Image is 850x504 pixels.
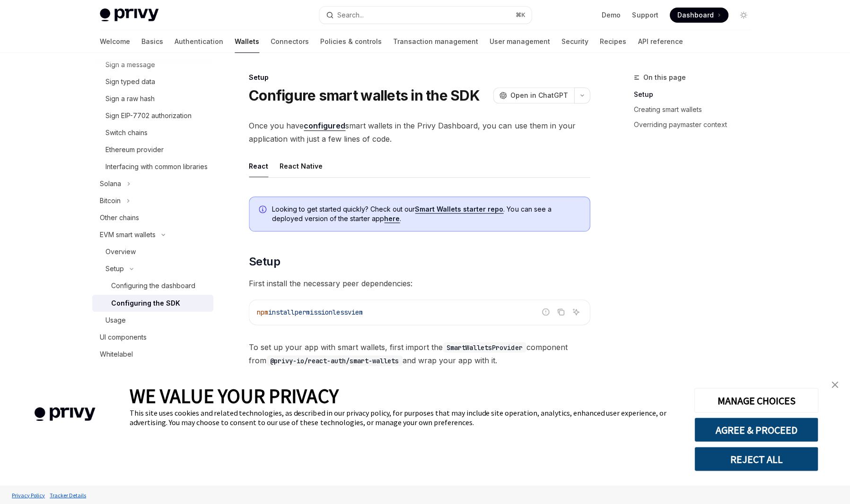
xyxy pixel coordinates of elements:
div: React Native [280,155,323,177]
div: Other chains [100,212,139,223]
a: Whitelabel [92,345,213,362]
svg: Info [259,205,268,215]
button: Toggle Solana section [92,175,213,192]
div: Search... [337,9,364,21]
a: Welcome [100,30,130,53]
span: To set up your app with smart wallets, first import the component from and wrap your app with it. [249,340,590,367]
div: Configuring the dashboard [111,280,195,291]
div: Overview [105,246,136,257]
a: Demo [602,10,621,20]
button: Report incorrect code [539,306,552,318]
button: Open in ChatGPT [493,87,574,103]
button: Open search [319,7,531,24]
div: Whitelabel [100,348,133,359]
a: Other chains [92,209,213,226]
div: Ethereum provider [105,144,164,155]
div: Setup [249,73,590,82]
img: light logo [100,9,158,22]
div: Sign a raw hash [105,93,155,104]
a: User management [490,30,550,53]
div: Solana [100,178,121,189]
a: Policies & controls [320,30,382,53]
code: @privy-io/react-auth/smart-wallets [266,355,403,366]
div: Sign typed data [105,76,155,87]
button: Copy the contents from the code block [554,306,567,318]
a: configured [304,121,345,131]
a: Wallets [235,30,259,53]
div: Interfacing with common libraries [105,161,208,172]
span: Setup [249,254,280,269]
button: AGREE & PROCEED [694,417,818,442]
a: Interfacing with common libraries [92,158,213,175]
button: Toggle EVM smart wallets section [92,226,213,243]
a: Sign typed data [92,73,213,90]
span: viem [348,308,363,316]
span: First install the necessary peer dependencies: [249,277,590,290]
div: Setup [105,263,124,274]
a: Security [561,30,588,53]
a: Setup [633,87,758,102]
span: npm [257,308,268,316]
a: Dashboard [669,8,728,23]
div: Bitcoin [100,195,121,206]
button: MANAGE CHOICES [694,388,818,412]
a: Connectors [271,30,309,53]
a: Creating smart wallets [633,102,758,117]
div: EVM smart wallets [100,229,156,240]
span: Once you have smart wallets in the Privy Dashboard, you can use them in your application with jus... [249,119,590,145]
button: Toggle Setup section [92,260,213,277]
span: Open in ChatGPT [510,91,568,100]
div: This site uses cookies and related technologies, as described in our privacy policy, for purposes... [130,408,680,427]
a: Overriding paymaster context [633,117,758,132]
a: Basics [141,30,163,53]
a: Tracker Details [47,487,88,503]
a: UI components [92,328,213,345]
a: Transaction management [393,30,478,53]
button: REJECT ALL [694,446,818,471]
span: ⌘ K [516,11,526,19]
a: Ethereum provider [92,141,213,158]
button: Toggle dark mode [736,8,751,23]
button: Ask AI [570,306,582,318]
span: permissionless [295,308,348,316]
a: Privacy Policy [9,487,47,503]
a: Usage [92,311,213,328]
a: Smart Wallets starter repo [415,205,503,214]
h1: Configure smart wallets in the SDK [249,87,480,104]
span: Dashboard [677,10,713,20]
div: React [249,155,268,177]
div: UI components [100,331,147,342]
span: install [268,308,295,316]
a: here [384,214,400,223]
span: On this page [643,72,685,83]
img: company logo [14,393,115,435]
span: Looking to get started quickly? Check out our . You can see a deployed version of the starter app . [272,205,580,223]
div: Configuring the SDK [111,297,180,308]
button: Toggle Bitcoin section [92,192,213,209]
a: API reference [638,30,683,53]
code: SmartWalletsProvider [443,342,526,352]
a: Switch chains [92,124,213,141]
div: Switch chains [105,127,148,138]
a: Configuring the SDK [92,294,213,311]
div: Sign EIP-7702 authorization [105,110,192,121]
div: Usage [105,314,126,325]
img: close banner [831,381,838,388]
a: Sign a raw hash [92,90,213,107]
a: Support [632,10,658,20]
a: close banner [825,375,844,394]
span: WE VALUE YOUR PRIVACY [130,383,338,408]
a: Sign EIP-7702 authorization [92,107,213,124]
a: Configuring the dashboard [92,277,213,294]
a: Authentication [175,30,223,53]
a: Overview [92,243,213,260]
a: Recipes [600,30,626,53]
